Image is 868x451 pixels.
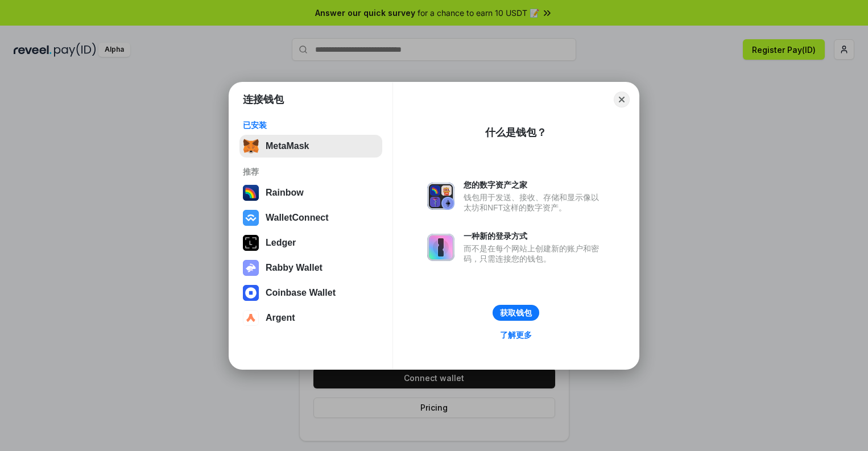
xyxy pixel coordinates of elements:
img: svg+xml,%3Csvg%20xmlns%3D%22http%3A%2F%2Fwww.w3.org%2F2000%2Fsvg%22%20fill%3D%22none%22%20viewBox... [243,260,259,276]
img: svg+xml,%3Csvg%20width%3D%22120%22%20height%3D%22120%22%20viewBox%3D%220%200%20120%20120%22%20fil... [243,185,259,201]
div: WalletConnect [266,213,329,223]
div: 而不是在每个网站上创建新的账户和密码，只需连接您的钱包。 [464,243,605,264]
img: svg+xml,%3Csvg%20width%3D%2228%22%20height%3D%2228%22%20viewBox%3D%220%200%2028%2028%22%20fill%3D... [243,210,259,226]
div: Ledger [266,238,296,248]
button: Coinbase Wallet [239,282,382,304]
img: svg+xml,%3Csvg%20xmlns%3D%22http%3A%2F%2Fwww.w3.org%2F2000%2Fsvg%22%20fill%3D%22none%22%20viewBox... [427,234,454,261]
button: Ledger [239,231,382,254]
div: Argent [266,313,295,323]
button: 获取钱包 [493,305,539,321]
img: svg+xml,%3Csvg%20width%3D%2228%22%20height%3D%2228%22%20viewBox%3D%220%200%2028%2028%22%20fill%3D... [243,285,259,301]
div: 推荐 [243,167,379,177]
div: 获取钱包 [500,308,532,318]
div: 一种新的登录方式 [464,231,605,241]
img: svg+xml,%3Csvg%20xmlns%3D%22http%3A%2F%2Fwww.w3.org%2F2000%2Fsvg%22%20fill%3D%22none%22%20viewBox... [427,183,454,210]
h1: 连接钱包 [243,93,284,106]
a: 了解更多 [493,328,539,342]
button: MetaMask [239,135,382,158]
button: Close [614,92,630,107]
div: Rainbow [266,188,304,198]
div: 钱包用于发送、接收、存储和显示像以太坊和NFT这样的数字资产。 [464,192,605,213]
img: svg+xml,%3Csvg%20width%3D%2228%22%20height%3D%2228%22%20viewBox%3D%220%200%2028%2028%22%20fill%3D... [243,310,259,326]
div: MetaMask [266,141,309,151]
img: svg+xml,%3Csvg%20xmlns%3D%22http%3A%2F%2Fwww.w3.org%2F2000%2Fsvg%22%20width%3D%2228%22%20height%3... [243,235,259,251]
div: Coinbase Wallet [266,288,336,298]
div: 什么是钱包？ [485,126,547,139]
div: 已安装 [243,120,379,130]
button: Rainbow [239,181,382,204]
div: 了解更多 [500,330,532,340]
img: svg+xml,%3Csvg%20fill%3D%22none%22%20height%3D%2233%22%20viewBox%3D%220%200%2035%2033%22%20width%... [243,138,259,154]
button: Argent [239,307,382,329]
button: Rabby Wallet [239,256,382,279]
div: Rabby Wallet [266,263,323,273]
div: 您的数字资产之家 [464,180,605,190]
button: WalletConnect [239,206,382,229]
